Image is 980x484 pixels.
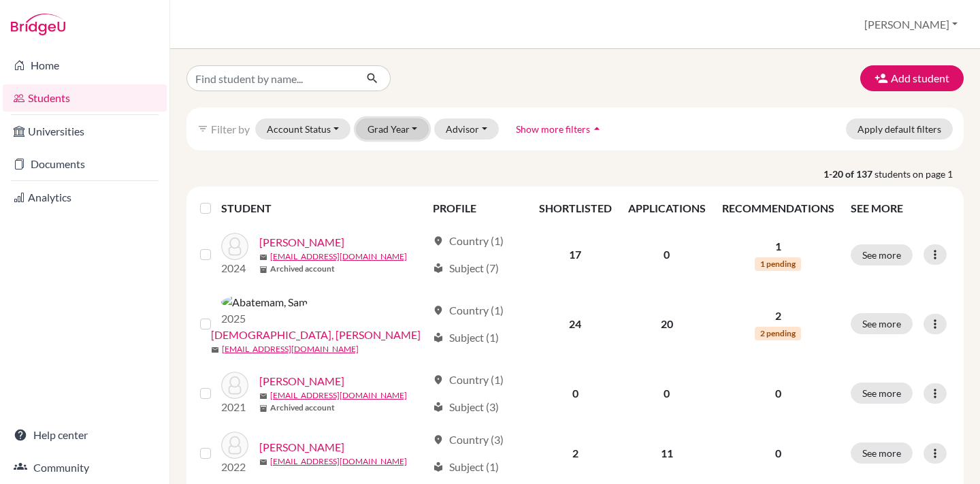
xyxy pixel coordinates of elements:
[270,455,407,468] a: [EMAIL_ADDRESS][DOMAIN_NAME]
[3,150,167,178] a: Documents
[221,260,248,276] p: 2024
[851,313,913,334] button: See more
[531,285,620,364] td: 24
[722,445,834,462] p: 0
[846,118,953,140] button: Apply default filters
[259,373,344,389] a: [PERSON_NAME]
[221,372,248,399] img: Adatia, Mubeen
[620,364,714,423] td: 0
[531,423,620,483] td: 2
[221,459,248,475] p: 2022
[221,233,248,260] img: Abass, Zainab
[3,84,167,112] a: Students
[425,192,531,225] th: PROFILE
[433,236,444,246] span: location_on
[433,263,444,274] span: local_library
[3,184,167,211] a: Analytics
[255,118,350,140] button: Account Status
[211,123,250,135] span: Filter by
[259,439,344,455] a: [PERSON_NAME]
[211,327,421,343] a: [DEMOGRAPHIC_DATA], [PERSON_NAME]
[620,423,714,483] td: 11
[433,332,444,343] span: local_library
[270,263,335,275] b: Archived account
[433,432,504,448] div: Country (3)
[259,392,267,400] span: mail
[722,308,834,324] p: 2
[433,233,504,249] div: Country (1)
[270,402,335,414] b: Archived account
[504,118,615,140] button: Show more filtersarrow_drop_up
[433,374,444,385] span: location_on
[11,14,65,35] img: Bridge-U
[851,442,913,464] button: See more
[875,167,964,181] span: students on page 1
[221,310,308,327] p: 2025
[433,260,499,276] div: Subject (7)
[222,343,359,355] a: [EMAIL_ADDRESS][DOMAIN_NAME]
[516,123,590,135] span: Show more filters
[259,234,344,251] a: [PERSON_NAME]
[356,118,429,140] button: Grad Year
[860,65,964,91] button: Add student
[3,454,167,481] a: Community
[823,167,875,181] strong: 1-20 of 137
[531,192,620,225] th: SHORTLISTED
[843,192,958,225] th: SEE MORE
[3,421,167,449] a: Help center
[3,118,167,145] a: Universities
[433,329,499,346] div: Subject (1)
[531,225,620,285] td: 17
[755,327,801,340] span: 2 pending
[270,251,407,263] a: [EMAIL_ADDRESS][DOMAIN_NAME]
[755,257,801,271] span: 1 pending
[722,238,834,255] p: 1
[531,364,620,423] td: 0
[851,383,913,404] button: See more
[433,434,444,445] span: location_on
[433,462,444,472] span: local_library
[211,346,219,354] span: mail
[620,285,714,364] td: 20
[433,399,499,415] div: Subject (3)
[433,402,444,413] span: local_library
[434,118,499,140] button: Advisor
[270,389,407,402] a: [EMAIL_ADDRESS][DOMAIN_NAME]
[433,459,499,475] div: Subject (1)
[259,265,267,274] span: inventory_2
[620,225,714,285] td: 0
[221,192,425,225] th: STUDENT
[433,305,444,316] span: location_on
[433,302,504,319] div: Country (1)
[433,372,504,388] div: Country (1)
[221,399,248,415] p: 2021
[221,294,308,310] img: Abatemam, Sam
[186,65,355,91] input: Find student by name...
[3,52,167,79] a: Home
[858,12,964,37] button: [PERSON_NAME]
[259,458,267,466] span: mail
[221,432,248,459] img: Adatia, Rehan
[722,385,834,402] p: 0
[714,192,843,225] th: RECOMMENDATIONS
[851,244,913,265] button: See more
[620,192,714,225] th: APPLICATIONS
[259,404,267,413] span: inventory_2
[197,123,208,134] i: filter_list
[259,253,267,261] span: mail
[590,122,604,135] i: arrow_drop_up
